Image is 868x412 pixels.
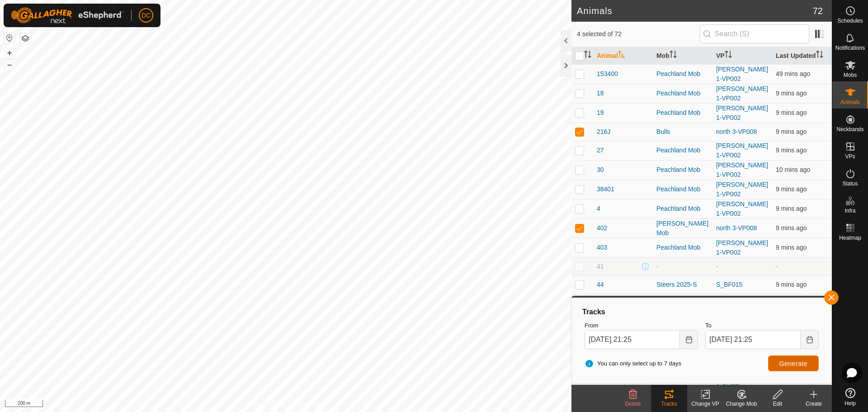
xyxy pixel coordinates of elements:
span: 44 [597,280,604,289]
span: Heatmap [839,235,861,241]
span: You can only select up to 7 days [585,359,681,368]
app-display-virtual-paddock-transition: - [716,263,718,270]
a: Contact Us [295,400,321,408]
label: From [585,321,698,330]
p-sorticon: Activate to sort [618,52,625,59]
span: 19 [597,108,604,118]
a: [PERSON_NAME] 1-VP002 [716,66,768,82]
span: 403 [597,243,607,252]
div: Peachland Mob [656,69,709,79]
span: Delete [625,401,641,407]
span: Infra [844,208,855,213]
span: 18 [597,89,604,98]
p-sorticon: Activate to sort [816,52,823,59]
span: VPs [845,154,855,159]
div: Peachland Mob [656,243,709,252]
div: Tracks [581,307,822,317]
span: Animals [840,99,860,105]
div: Peachland Mob [656,165,709,175]
th: Last Updated [772,47,832,65]
span: Generate [779,360,807,367]
div: Change Mob [723,400,759,408]
th: VP [712,47,772,65]
span: 25 Aug 2025, 9:13 pm [776,166,810,173]
button: Reset Map [4,33,15,43]
button: Generate [768,355,819,371]
span: 25 Aug 2025, 9:15 pm [776,109,807,116]
span: - [776,263,778,270]
th: Animal [593,47,653,65]
span: Neckbands [836,127,863,132]
div: Bulls [656,127,709,137]
div: Steers 2025-S [656,280,709,289]
a: [PERSON_NAME] 1-VP002 [716,200,768,217]
h2: Animals [577,5,813,16]
span: 216J [597,127,610,137]
input: Search (S) [700,24,809,43]
span: 25 Aug 2025, 9:15 pm [776,185,807,193]
a: north 3-VP008 [716,128,757,135]
button: Map Layers [20,33,31,44]
button: Choose Date [680,330,698,349]
span: 402 [597,223,607,233]
div: Peachland Mob [656,108,709,118]
span: 25 Aug 2025, 9:15 pm [776,244,807,251]
div: Peachland Mob [656,185,709,194]
div: Peachland Mob [656,204,709,213]
span: DC [142,11,151,20]
span: 25 Aug 2025, 9:15 pm [776,147,807,154]
img: Gallagher Logo [11,7,124,24]
th: Mob [653,47,712,65]
span: 25 Aug 2025, 9:15 pm [776,128,807,135]
span: 25 Aug 2025, 9:15 pm [776,90,807,97]
span: Schedules [837,18,863,24]
a: [PERSON_NAME] 1-VP002 [716,142,768,159]
span: 25 Aug 2025, 9:15 pm [776,205,807,212]
span: 4 [597,204,600,213]
span: Status [842,181,858,186]
div: [PERSON_NAME] Mob [656,219,709,238]
p-sorticon: Activate to sort [725,52,732,59]
div: Tracks [651,400,687,408]
span: Mobs [844,72,857,78]
a: [PERSON_NAME] 1-VP002 [716,85,768,102]
span: 72 [813,4,823,18]
button: – [4,59,15,70]
span: 153400 [597,69,618,79]
span: 38401 [597,185,614,194]
button: Choose Date [801,330,819,349]
div: Peachland Mob [656,89,709,98]
a: Help [832,384,868,410]
div: Change VP [687,400,723,408]
p-sorticon: Activate to sort [584,52,591,59]
span: Help [844,401,856,406]
span: 25 Aug 2025, 9:15 pm [776,224,807,232]
a: Privacy Policy [250,400,284,408]
span: 27 [597,146,604,155]
span: 25 Aug 2025, 9:14 pm [776,281,807,288]
div: Create [796,400,832,408]
span: 30 [597,165,604,175]
a: [PERSON_NAME] 1-VP002 [716,161,768,178]
div: Edit [759,400,796,408]
button: + [4,47,15,58]
a: [PERSON_NAME] 1-VP002 [716,181,768,198]
div: - [656,262,709,271]
p-sorticon: Activate to sort [670,52,677,59]
a: [PERSON_NAME] 1-VP002 [716,239,768,256]
div: Peachland Mob [656,146,709,155]
label: To [705,321,819,330]
a: north 3-VP008 [716,224,757,232]
a: S_BF015 [716,281,742,288]
span: Notifications [835,45,865,51]
span: 41 [597,262,604,271]
span: 25 Aug 2025, 8:35 pm [776,70,810,77]
a: [PERSON_NAME] 1-VP002 [716,104,768,121]
span: 4 selected of 72 [577,29,700,39]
